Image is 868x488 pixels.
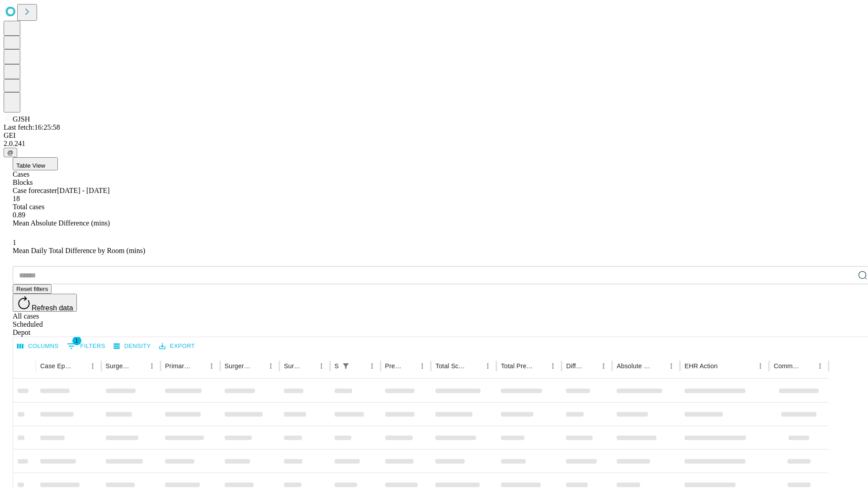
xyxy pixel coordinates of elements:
span: 18 [13,195,20,202]
div: EHR Action [684,362,717,370]
button: Density [111,339,153,353]
button: @ [4,148,17,157]
button: Show filters [340,360,352,372]
button: Menu [315,360,328,372]
div: Difference [566,362,584,370]
div: Absolute Difference [617,362,651,370]
span: Mean Daily Total Difference by Room (mins) [13,247,145,254]
button: Sort [585,360,597,372]
button: Sort [302,360,315,372]
button: Sort [652,360,665,372]
button: Menu [264,360,277,372]
span: 1 [72,336,81,345]
div: Surgeon Name [106,362,132,370]
div: Predicted In Room Duration [385,362,403,370]
button: Menu [665,360,678,372]
button: Menu [814,360,826,372]
button: Menu [754,360,767,372]
button: Sort [74,360,86,372]
div: GEI [4,131,864,140]
button: Sort [252,360,264,372]
button: Show filters [65,339,108,353]
button: Select columns [15,339,61,353]
button: Reset filters [13,284,52,294]
button: Sort [534,360,547,372]
button: Menu [205,360,218,372]
span: Total cases [13,203,44,211]
span: GJSH [13,115,30,123]
button: Sort [403,360,416,372]
button: Menu [366,360,378,372]
div: 1 active filter [340,360,352,372]
button: Table View [13,157,58,170]
button: Sort [718,360,731,372]
div: Scheduled In Room Duration [335,362,339,370]
button: Sort [353,360,366,372]
span: Last fetch: 16:25:58 [4,123,60,131]
div: Primary Service [165,362,191,370]
div: Surgery Date [284,362,302,370]
button: Sort [469,360,481,372]
button: Menu [481,360,494,372]
button: Menu [86,360,99,372]
button: Menu [416,360,429,372]
div: Case Epic Id [40,362,73,370]
span: 1 [13,239,16,246]
button: Sort [801,360,814,372]
span: Mean Absolute Difference (mins) [13,219,110,227]
div: Total Predicted Duration [501,362,533,370]
button: Menu [146,360,158,372]
span: @ [7,149,14,156]
button: Sort [193,360,205,372]
button: Menu [597,360,610,372]
div: Total Scheduled Duration [435,362,468,370]
div: Surgery Name [225,362,251,370]
span: Table View [16,162,45,169]
span: 0.89 [13,211,25,219]
span: Refresh data [32,304,73,312]
button: Sort [133,360,146,372]
button: Export [157,339,197,353]
span: [DATE] - [DATE] [57,187,109,194]
div: Comments [774,362,800,370]
span: Reset filters [16,286,48,292]
button: Refresh data [13,294,77,312]
div: 2.0.241 [4,140,864,148]
span: Case forecaster [13,187,57,194]
button: Menu [547,360,559,372]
